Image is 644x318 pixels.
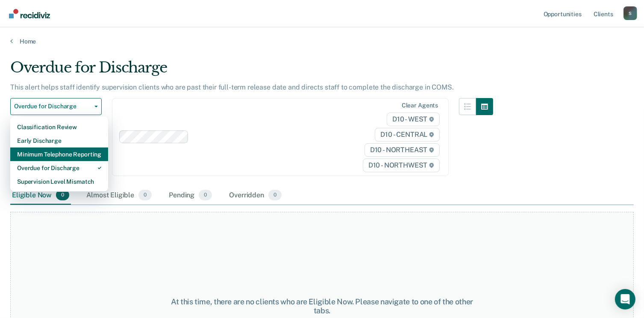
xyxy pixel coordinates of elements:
[365,143,440,157] span: D10 - NORTHEAST
[10,98,102,115] button: Overdue for Discharge
[166,297,478,315] div: At this time, there are no clients who are Eligible Now. Please navigate to one of the other tabs.
[17,120,101,134] div: Classification Review
[9,9,50,18] img: Recidiviz
[268,190,282,201] span: 0
[10,186,71,205] div: Eligible Now0
[56,190,69,201] span: 0
[375,128,440,142] span: D10 - CENTRAL
[387,113,440,126] span: D10 - WEST
[167,186,214,205] div: Pending0
[363,159,440,172] span: D10 - NORTHWEST
[85,186,153,205] div: Almost Eligible0
[17,134,101,147] div: Early Discharge
[227,186,283,205] div: Overridden0
[17,175,101,188] div: Supervision Level Mismatch
[17,147,101,161] div: Minimum Telephone Reporting
[10,83,454,91] p: This alert helps staff identify supervision clients who are past their full-term release date and...
[199,190,212,201] span: 0
[623,6,637,20] button: Profile dropdown button
[17,161,101,175] div: Overdue for Discharge
[14,103,91,110] span: Overdue for Discharge
[623,6,637,20] div: S
[138,190,152,201] span: 0
[10,38,634,45] a: Home
[402,102,438,109] div: Clear agents
[10,59,493,83] div: Overdue for Discharge
[615,289,635,309] div: Open Intercom Messenger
